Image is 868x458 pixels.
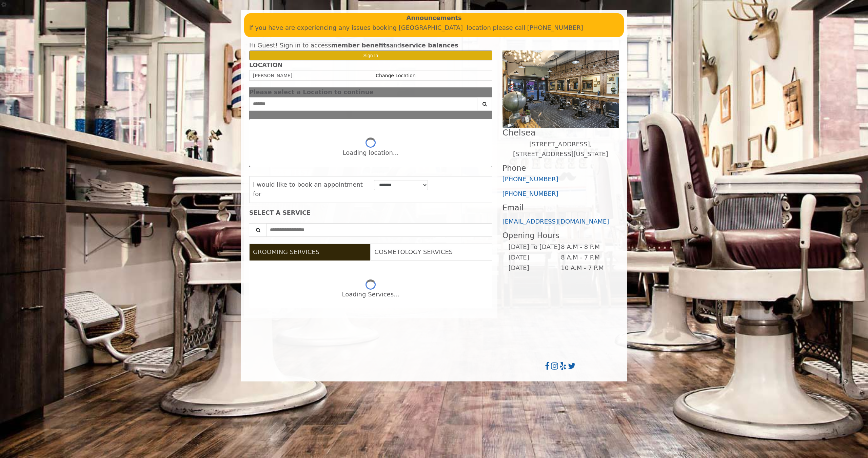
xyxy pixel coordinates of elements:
p: If you have are experiencing any issues booking [GEOGRAPHIC_DATA] location please call [PHONE_NUM... [249,23,619,33]
span: I would like to book an appointment for [253,181,363,198]
h3: Email [502,204,619,212]
h2: Chelsea [502,128,619,137]
span: [PERSON_NAME] [253,73,292,78]
h3: Opening Hours [502,231,619,240]
a: [PHONE_NUMBER] [502,175,558,183]
td: 10 A.M - 7 P.M [560,263,613,273]
button: close dialog [482,90,492,95]
a: Change Location [376,73,415,78]
div: Hi Guest! Sign in to access and [249,41,492,50]
div: Loading Services... [342,290,399,299]
button: Sign In [249,50,492,60]
input: Search Center [249,97,477,111]
div: Loading location... [343,148,399,158]
p: [STREET_ADDRESS],[STREET_ADDRESS][US_STATE] [502,140,619,159]
td: 8 A.M - 7 P.M [560,252,613,263]
h3: Phone [502,164,619,172]
div: Grooming services [249,261,492,308]
div: SELECT A SERVICE [249,210,492,216]
div: Center Select [249,97,492,114]
b: LOCATION [249,62,282,68]
td: [DATE] [508,252,560,263]
span: Please select a Location to continue [249,88,374,96]
b: service balances [401,42,458,49]
i: Search button [481,102,489,106]
b: Announcements [406,13,462,23]
td: [DATE] To [DATE] [508,242,560,252]
b: member benefits [331,42,390,49]
td: [DATE] [508,263,560,273]
a: [PHONE_NUMBER] [502,190,558,197]
span: COSMETOLOGY SERVICES [374,248,453,255]
a: [EMAIL_ADDRESS][DOMAIN_NAME] [502,218,609,225]
span: GROOMING SERVICES [253,248,319,255]
button: Service Search [249,223,267,237]
td: 8 A.M - 8 P.M [560,242,613,252]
